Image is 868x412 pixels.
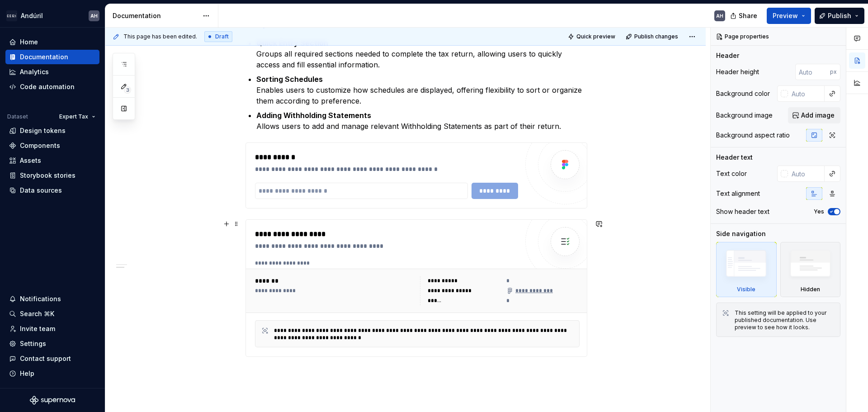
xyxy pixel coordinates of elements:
[726,8,763,24] button: Share
[5,292,99,306] button: Notifications
[20,369,34,378] div: Help
[20,156,41,165] div: Assets
[20,339,46,348] div: Settings
[716,207,769,216] div: Show header text
[634,33,678,40] span: Publish changes
[623,30,682,43] button: Publish changes
[256,38,587,70] p: Groups all required sections needed to complete the tax return, allowing users to quickly access ...
[735,309,835,331] div: This setting will be applied to your published documentation. Use preview to see how it looks.
[773,11,798,20] span: Preview
[113,11,198,20] div: Documentation
[739,11,757,20] span: Share
[20,141,60,150] div: Components
[256,75,323,84] strong: Sorting Schedules
[565,30,619,43] button: Quick preview
[801,286,820,293] div: Hidden
[256,111,371,120] strong: Adding Withholding Statements
[30,396,75,405] svg: Supernova Logo
[5,351,99,366] button: Contact support
[716,111,773,120] div: Background image
[20,309,54,318] div: Search ⌘K
[5,65,99,79] a: Analytics
[7,113,28,120] div: Dataset
[716,189,760,198] div: Text alignment
[716,12,723,19] div: AH
[5,366,99,381] button: Help
[20,294,61,303] div: Notifications
[20,354,71,363] div: Contact support
[5,336,99,351] a: Settings
[830,68,837,76] p: px
[5,168,99,183] a: Storybook stories
[801,111,835,120] span: Add image
[815,8,864,24] button: Publish
[2,6,103,25] button: AndúrilAH
[5,50,99,64] a: Documentation
[90,12,98,19] div: AH
[788,85,825,102] input: Auto
[20,186,62,195] div: Data sources
[124,86,131,94] span: 3
[20,171,75,180] div: Storybook stories
[788,107,840,123] button: Add image
[814,208,824,215] label: Yes
[20,67,49,76] div: Analytics
[20,324,55,333] div: Invite team
[5,183,99,198] a: Data sources
[716,229,766,238] div: Side navigation
[828,11,851,20] span: Publish
[5,138,99,153] a: Components
[5,123,99,138] a: Design tokens
[5,307,99,321] button: Search ⌘K
[716,242,777,297] div: Visible
[780,242,841,297] div: Hidden
[716,131,790,140] div: Background aspect ratio
[256,110,587,132] p: Allows users to add and manage relevant Withholding Statements as part of their return.
[20,82,75,91] div: Code automation
[795,64,830,80] input: Auto
[5,322,99,336] a: Invite team
[576,33,615,40] span: Quick preview
[716,67,759,76] div: Header height
[716,169,747,178] div: Text color
[20,52,68,62] div: Documentation
[256,74,587,106] p: Enables users to customize how schedules are displayed, offering flexibility to sort or organize ...
[5,153,99,168] a: Assets
[5,35,99,49] a: Home
[123,33,197,40] span: This page has been edited.
[716,153,753,162] div: Header text
[788,166,825,182] input: Auto
[716,89,770,98] div: Background color
[55,110,99,123] button: Expert Tax
[215,33,229,40] span: Draft
[20,38,38,47] div: Home
[21,11,43,20] div: Andúril
[716,51,739,60] div: Header
[737,286,755,293] div: Visible
[59,113,88,120] span: Expert Tax
[767,8,811,24] button: Preview
[5,80,99,94] a: Code automation
[20,126,66,135] div: Design tokens
[6,10,17,21] img: 572984b3-56a8-419d-98bc-7b186c70b928.png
